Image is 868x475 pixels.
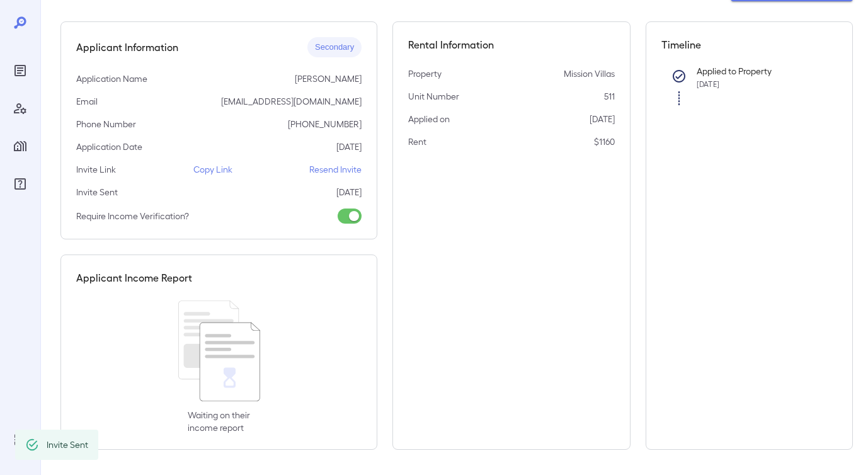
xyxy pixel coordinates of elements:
h5: Applicant Income Report [76,270,192,285]
p: [DATE] [590,113,615,125]
p: Resend Invite [309,163,362,176]
p: Application Date [76,140,142,153]
p: Email [76,95,98,108]
div: Invite Sent [47,433,88,456]
p: [PHONE_NUMBER] [288,118,362,130]
p: Phone Number [76,118,136,130]
p: $1160 [594,135,615,148]
div: Manage Properties [10,136,30,156]
p: [EMAIL_ADDRESS][DOMAIN_NAME] [221,95,362,108]
p: [DATE] [336,186,362,198]
span: [DATE] [697,79,719,88]
p: [DATE] [336,140,362,153]
p: Require Income Verification? [76,210,189,222]
p: 511 [604,90,615,103]
p: Unit Number [408,90,459,103]
div: Log Out [10,430,30,450]
p: Invite Link [76,163,116,176]
h5: Timeline [661,37,837,52]
p: Property [408,67,442,80]
p: Applied on [408,113,450,125]
p: Waiting on their income report [188,409,250,434]
p: Rent [408,135,426,148]
h5: Applicant Information [76,40,178,55]
div: Reports [10,60,30,81]
p: Mission Villas [564,67,615,80]
div: FAQ [10,174,30,194]
h5: Rental Information [408,37,614,52]
span: Secondary [307,42,362,54]
p: Invite Sent [76,186,118,198]
p: Copy Link [193,163,232,176]
p: Applied to Property [697,65,817,77]
div: Manage Users [10,98,30,118]
p: [PERSON_NAME] [295,72,362,85]
p: Application Name [76,72,147,85]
